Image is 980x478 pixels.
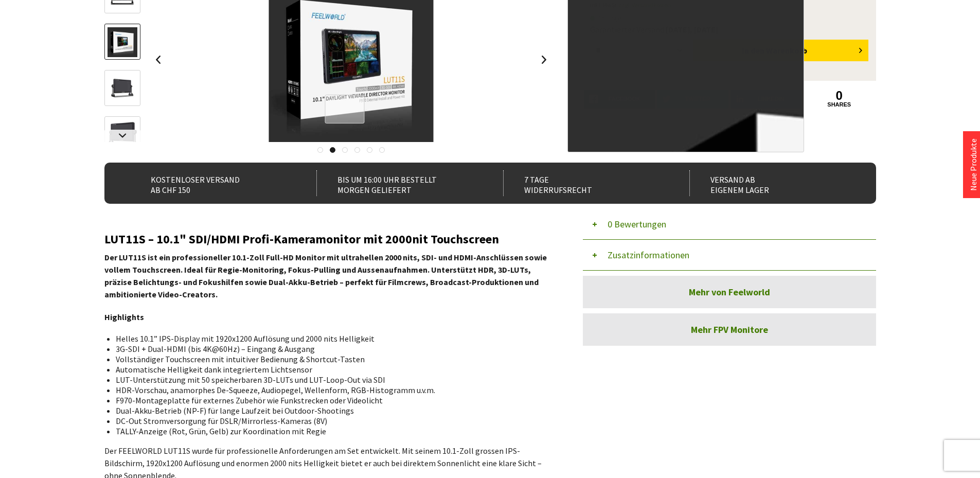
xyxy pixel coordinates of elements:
[583,240,876,271] button: Zusatzinformationen
[116,416,544,426] li: DC-Out Stromversorgung für DSLR/Mirrorless-Kameras (8V)
[804,101,875,108] a: shares
[316,170,480,196] div: Bis um 16:00 Uhr bestellt Morgen geliefert
[116,375,544,385] li: LUT-Unterstützung mit 50 speicherbaren 3D-LUTs und LUT-Loop-Out via SDI
[104,252,547,299] strong: Der LUT11S ist ein professioneller 10.1-Zoll Full-HD Monitor mit ultrahellen 2000 nits, SDI- und ...
[130,170,294,196] div: Kostenloser Versand ab CHF 150
[689,170,853,196] div: Versand ab eigenem Lager
[116,426,544,436] li: TALLY-Anzeige (Rot, Grün, Gelb) zur Koordination mit Regie
[503,170,667,196] div: 7 Tage Widerrufsrecht
[968,138,978,191] a: Neue Produkte
[104,312,144,322] strong: Highlights
[116,385,544,395] li: HDR-Vorschau, anamorphes De-Squeeze, Audiopegel, Wellenform, RGB-Histogramm u.v.m.
[116,344,544,354] li: 3G-SDI + Dual-HDMI (bis 4K@60Hz) – Eingang & Ausgang
[116,333,544,344] li: Helles 10.1” IPS-Display mit 1920x1200 Auflösung und 2000 nits Helligkeit
[116,395,544,405] li: F970-Montageplatte für externes Zubehör wie Funkstrecken oder Videolicht
[104,233,552,246] h2: LUT11S – 10.1" SDI/HDMI Profi-Kameramonitor mit 2000nit Touchscreen
[116,354,544,364] li: Vollständiger Touchscreen mit intuitiver Bedienung & Shortcut-Tasten
[116,405,544,416] li: Dual-Akku-Betrieb (NP-F) für lange Laufzeit bei Outdoor-Shootings
[804,90,875,101] a: 0
[583,276,876,308] a: Mehr von Feelworld
[583,209,876,240] button: 0 Bewertungen
[583,313,876,346] a: Mehr FPV Monitore
[116,364,544,375] li: Automatische Helligkeit dank integriertem Lichtsensor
